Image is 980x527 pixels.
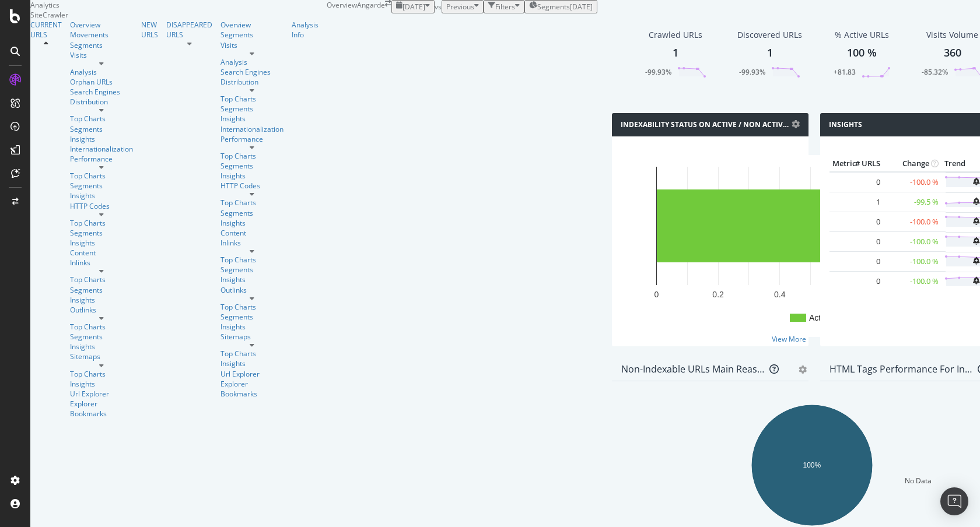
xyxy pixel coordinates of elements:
[835,29,889,41] div: % Active URLs
[70,218,133,228] div: Top Charts
[883,172,942,192] td: -100.0 %
[836,172,883,192] td: 0
[70,77,133,87] a: Orphan URLs
[70,67,133,77] a: Analysis
[70,144,133,154] div: Internationalization
[70,399,133,419] div: Explorer Bookmarks
[220,322,283,332] div: Insights
[220,151,283,161] a: Top Charts
[944,45,961,61] div: 360
[883,212,942,232] td: -100.0 %
[70,248,133,258] a: Content
[621,119,792,131] h4: Indexability status on Active / Non Active pages
[30,20,62,40] div: CURRENT URLS
[220,20,283,30] a: Overview
[973,178,979,185] div: bell-plus
[70,134,133,144] a: Insights
[402,2,425,12] span: 2025 Sep. 23rd
[220,77,283,87] div: Distribution
[70,20,133,30] a: Overview
[220,124,283,134] a: Internationalization
[829,363,973,375] div: HTML Tags Performance for Indexable URLs
[141,20,158,40] a: NEW URLS
[973,198,979,205] div: bell-plus
[70,285,133,295] a: Segments
[70,154,133,164] a: Performance
[70,258,133,268] a: Inlinks
[70,201,133,211] div: HTTP Codes
[792,120,800,128] i: Options
[799,366,807,374] div: gear
[70,275,133,284] div: Top Charts
[220,198,283,208] a: Top Charts
[220,30,283,40] div: Segments
[847,45,877,61] div: 100 %
[926,29,978,41] div: Visits Volume
[220,40,283,50] div: Visits
[220,349,283,359] a: Top Charts
[220,208,283,218] a: Segments
[292,20,318,40] a: Analysis Info
[70,238,133,248] a: Insights
[654,290,659,299] text: 0
[649,29,702,41] div: Crawled URLs
[166,20,212,40] a: DISAPPEARED URLS
[220,218,283,228] a: Insights
[220,275,283,284] a: Insights
[70,40,133,50] a: Segments
[836,272,883,291] td: 0
[70,97,133,107] a: Distribution
[220,312,283,322] a: Segments
[220,228,283,238] div: Content
[70,181,133,191] a: Segments
[70,352,133,361] div: Sitemaps
[30,10,327,20] div: SiteCrawler
[973,217,979,225] div: bell-plus
[570,2,593,12] div: [DATE]
[70,379,133,389] a: Insights
[220,302,283,312] a: Top Charts
[70,322,133,332] a: Top Charts
[220,57,283,67] a: Analysis
[220,285,283,295] a: Outlinks
[883,232,942,252] td: -100.0 %
[70,124,133,134] a: Segments
[836,212,883,232] td: 0
[220,114,283,124] a: Insights
[70,295,133,305] a: Insights
[220,134,283,144] div: Performance
[220,94,283,104] a: Top Charts
[495,2,515,12] div: Filters
[220,181,283,191] div: HTTP Codes
[70,389,133,399] a: Url Explorer
[973,237,979,245] div: bell-plus
[220,104,283,114] a: Segments
[220,161,283,171] div: Segments
[435,2,442,12] span: vs
[220,332,283,342] a: Sitemaps
[220,369,283,379] div: Url Explorer
[70,305,133,315] div: Outlinks
[70,342,133,352] a: Insights
[70,30,133,40] div: Movements
[621,363,765,375] div: Non-Indexable URLs Main Reason
[922,67,948,77] div: -85.32%
[70,171,133,181] a: Top Charts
